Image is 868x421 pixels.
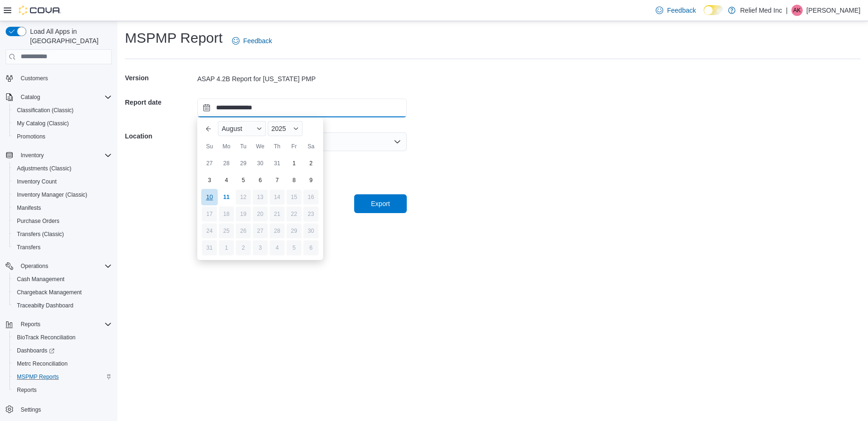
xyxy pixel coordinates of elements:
span: Manifests [13,202,112,214]
div: day-6 [253,173,268,188]
span: Settings [21,406,41,413]
a: Transfers [13,242,44,253]
input: Press the down key to enter a popover containing a calendar. Press the escape key to close the po... [197,99,407,117]
button: Transfers (Classic) [9,228,116,241]
div: day-26 [236,223,251,238]
div: day-5 [236,173,251,188]
img: Cova [19,6,61,15]
div: Su [202,139,217,154]
a: Cash Management [13,274,68,285]
p: Relief Med Inc [740,5,782,16]
h5: Report date [125,93,195,112]
a: Metrc Reconciliation [13,358,71,369]
div: day-18 [219,207,234,222]
span: Cash Management [13,274,112,285]
div: day-4 [270,240,285,255]
div: day-5 [287,240,302,255]
button: Adjustments (Classic) [9,162,116,175]
button: Inventory [17,150,47,161]
div: day-27 [202,156,217,171]
div: day-2 [303,156,318,171]
a: Feedback [652,1,699,20]
div: We [253,139,268,154]
span: Promotions [13,131,112,142]
span: August [222,125,242,132]
span: Catalog [17,92,112,103]
span: Promotions [17,133,46,140]
div: day-30 [303,223,318,238]
a: Promotions [13,131,49,142]
button: Metrc Reconciliation [9,357,116,370]
span: Inventory Manager (Classic) [13,189,112,200]
span: Settings [17,403,112,415]
span: Inventory Count [17,178,57,185]
div: day-15 [287,190,302,205]
span: Feedback [667,6,696,15]
div: Sa [303,139,318,154]
span: Purchase Orders [13,215,112,227]
span: Reports [17,319,112,330]
span: 2025 [271,125,286,132]
div: ASAP 4.2B Report for [US_STATE] PMP [197,74,407,84]
div: day-7 [270,173,285,188]
span: Traceabilty Dashboard [17,302,73,309]
button: MSPMP Reports [9,370,116,383]
button: Transfers [9,241,116,254]
div: day-22 [287,207,302,222]
button: Catalog [2,91,116,104]
button: Reports [17,319,44,330]
div: Alyz Khowaja [791,5,803,16]
div: August, 2025 [201,155,319,256]
a: Chargeback Management [13,287,85,298]
span: Transfers [13,242,112,253]
button: Operations [2,260,116,273]
button: Reports [9,383,116,397]
a: MSPMP Reports [13,371,62,383]
div: day-29 [236,156,251,171]
button: Customers [2,71,116,85]
a: Feedback [228,31,276,50]
span: Classification (Classic) [13,105,112,116]
button: Chargeback Management [9,286,116,299]
span: Catalog [21,93,40,101]
span: Operations [17,260,112,272]
span: Inventory Count [13,176,112,187]
div: day-13 [253,190,268,205]
span: AK [793,5,801,16]
span: Traceabilty Dashboard [13,300,112,311]
span: My Catalog (Classic) [13,118,112,129]
span: BioTrack Reconciliation [13,332,112,343]
span: Chargeback Management [17,289,82,296]
span: Transfers (Classic) [13,229,112,240]
a: Adjustments (Classic) [13,163,75,174]
div: Tu [236,139,251,154]
div: day-11 [219,190,234,205]
button: Inventory Count [9,175,116,188]
div: Th [270,139,285,154]
a: Settings [17,404,45,415]
input: Dark Mode [704,5,723,15]
span: Dashboards [13,345,112,356]
button: Reports [2,318,116,331]
span: Inventory [17,150,112,161]
div: day-28 [219,156,234,171]
span: Customers [21,75,48,82]
span: MSPMP Reports [17,373,59,381]
a: Transfers (Classic) [13,229,68,240]
span: Export [371,199,390,208]
span: Reports [21,321,40,328]
a: Inventory Manager (Classic) [13,189,91,200]
span: Feedback [243,36,272,46]
a: Dashboards [9,344,116,357]
div: Fr [287,139,302,154]
div: day-1 [287,156,302,171]
div: day-24 [202,223,217,238]
button: Classification (Classic) [9,104,116,117]
span: Adjustments (Classic) [13,163,112,174]
span: Manifests [17,204,41,212]
button: Open list of options [394,138,401,145]
div: day-8 [287,173,302,188]
button: Operations [17,260,52,272]
div: day-25 [219,223,234,238]
div: day-2 [236,240,251,255]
